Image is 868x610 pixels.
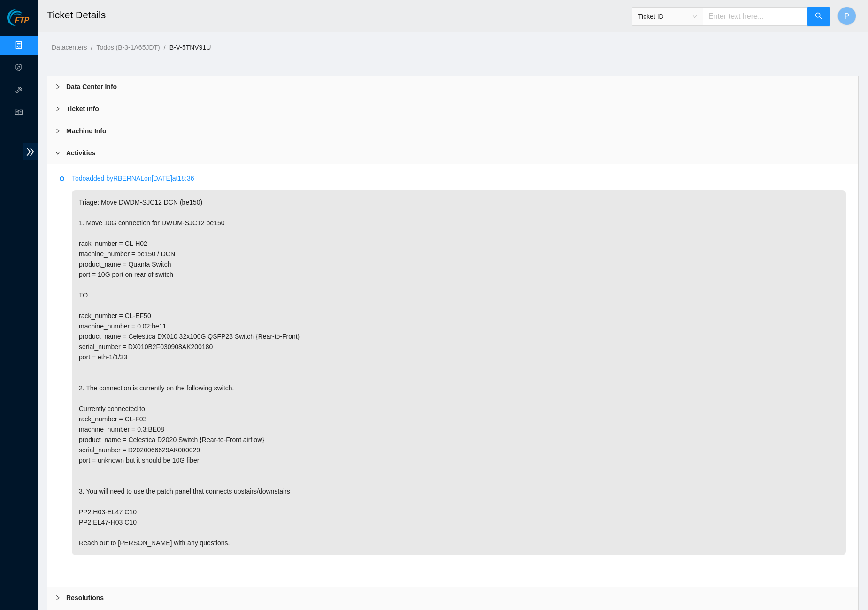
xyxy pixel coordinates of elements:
[164,44,166,51] span: /
[47,587,858,609] div: Resolutions
[15,16,29,25] span: FTP
[55,106,61,112] span: right
[91,44,92,51] span: /
[55,128,61,134] span: right
[15,105,23,123] span: read
[55,84,61,90] span: right
[66,593,104,603] b: Resolutions
[66,148,95,158] b: Activities
[96,44,160,51] a: Todos (B-3-1A65JDT)
[47,98,858,120] div: Ticket Info
[66,104,99,114] b: Ticket Info
[845,10,850,22] span: P
[72,173,846,183] p: Todo added by RBERNAL on [DATE] at 18:36
[66,126,107,136] b: Machine Info
[638,9,697,23] span: Ticket ID
[169,44,211,51] a: B-V-5TNV91U
[47,120,858,142] div: Machine Info
[837,7,856,25] button: P
[52,44,87,51] a: Datacenters
[47,76,858,98] div: Data Center Info
[23,143,38,160] span: double-right
[7,17,29,29] a: Akamai TechnologiesFTP
[47,142,858,164] div: Activities
[807,7,830,26] button: search
[815,12,822,21] span: search
[55,595,61,601] span: right
[72,190,846,555] p: Triage: Move DWDM-SJC12 DCN (be150) 1. Move 10G connection for DWDM-SJC12 be150 rack_number = CL-...
[703,7,808,26] input: Enter text here...
[55,150,61,156] span: right
[7,9,47,26] img: Akamai Technologies
[66,82,117,92] b: Data Center Info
